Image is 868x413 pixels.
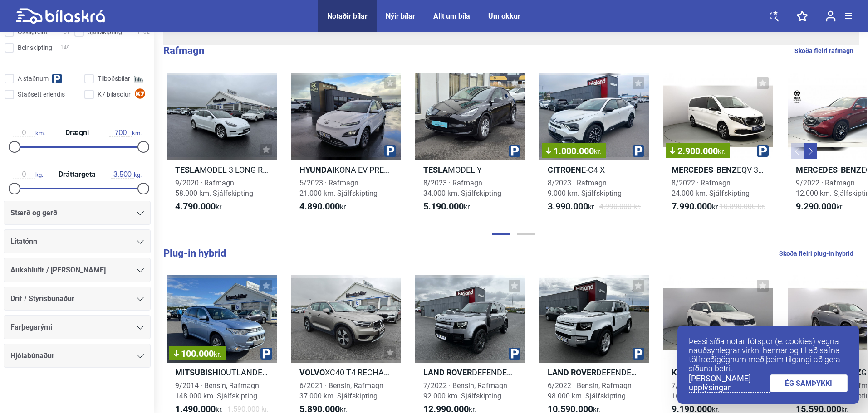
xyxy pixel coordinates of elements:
span: 8/2023 · Rafmagn 9.000 km. Sjálfskipting [548,179,622,198]
a: 1.000.000kr.CitroenE-C4 X8/2023 · Rafmagn9.000 km. Sjálfskipting3.990.000kr.4.990.000 kr. [539,73,649,220]
a: Notaðir bílar [327,12,368,20]
p: Þessi síða notar fótspor (e. cookies) vegna nauðsynlegrar virkni hennar og til að safna tölfræðig... [689,337,848,373]
a: ÉG SAMÞYKKI [770,374,848,392]
span: Staðsett erlendis [18,90,65,99]
span: km. [109,129,142,137]
span: Dráttargeta [56,171,98,178]
button: Next [804,143,817,159]
span: Litatónn [10,235,37,248]
b: 4.890.000 [299,201,340,212]
span: kr. [175,201,223,212]
span: 6/2021 · Bensín, Rafmagn 37.000 km. Sjálfskipting [299,381,383,400]
b: 7.990.000 [672,201,712,212]
span: kg. [13,170,43,179]
span: kr. [299,201,347,212]
a: Um okkur [488,12,520,20]
span: 7/2024 · Bensín, Rafmagn 16.000 km. Sjálfskipting [672,381,755,400]
b: Plug-in hybrid [163,248,226,259]
b: 4.790.000 [175,201,216,212]
span: kr. [672,201,719,212]
b: 9.290.000 [796,201,836,212]
h2: XC40 T4 RECHARGE MOMENTUM PHEV [291,367,401,378]
b: Mitsubishi [175,368,221,377]
span: Beinskipting [18,43,52,53]
span: Farþegarými [10,321,52,334]
a: 2.900.000kr.Mercedes-BenzEQV 300 PURE8/2022 · Rafmagn24.000 km. Sjálfskipting7.990.000kr.10.890.0... [663,73,773,220]
h2: MODEL Y [415,165,525,175]
span: kr. [718,147,725,156]
button: Page 2 [517,233,535,235]
b: Kia [672,368,684,377]
span: kr. [214,350,221,359]
b: Land Rover [423,368,472,377]
span: Drægni [63,129,91,136]
span: 8/2023 · Rafmagn 34.000 km. Sjálfskipting [423,179,501,198]
span: kr. [423,201,471,212]
button: Page 1 [492,233,510,235]
h2: E-C4 X [539,165,649,175]
a: [PERSON_NAME] upplýsingar [689,374,770,393]
b: Mercedes-Benz [672,165,737,175]
span: kr. [594,147,601,156]
a: Nýir bílar [386,12,415,20]
span: Tilboðsbílar [98,74,130,83]
span: kg. [111,170,142,179]
button: Previous [791,143,804,159]
img: user-login.svg [826,10,836,22]
h2: SORENTO SPECIAL EDITION PHEV [663,367,773,378]
span: 1.000.000 [546,146,601,155]
span: 7/2022 · Bensín, Rafmagn 92.000 km. Sjálfskipting [423,381,507,400]
span: kr. [548,201,595,212]
h2: EQV 300 PURE [663,165,773,175]
b: 3.990.000 [548,201,588,212]
h2: OUTLANDER PHEV [167,367,277,378]
b: 5.190.000 [423,201,464,212]
h2: DEFENDER SE [539,367,649,378]
a: Skoða fleiri plug-in hybrid [779,248,853,259]
span: kr. [796,201,843,212]
b: Hyundai [299,165,334,175]
span: Á staðnum [18,74,49,83]
b: Mercedes-Benz [796,165,861,175]
span: 4.990.000 kr. [599,201,641,212]
span: K7 bílasölur [98,90,131,99]
b: Land Rover [548,368,596,377]
span: 5/2023 · Rafmagn 21.000 km. Sjálfskipting [299,179,378,198]
b: Rafmagn [163,45,204,56]
a: HyundaiKONA EV PREMIUM 64KWH5/2023 · Rafmagn21.000 km. Sjálfskipting4.890.000kr. [291,73,401,220]
span: Aukahlutir / [PERSON_NAME] [10,264,106,277]
b: Tesla [423,165,448,175]
a: TeslaMODEL 3 LONG RANGE9/2020 · Rafmagn58.000 km. Sjálfskipting4.790.000kr. [167,73,277,220]
span: 8/2022 · Rafmagn 24.000 km. Sjálfskipting [672,179,750,198]
h2: MODEL 3 LONG RANGE [167,165,277,175]
a: Allt um bíla [433,12,470,20]
span: 100.000 [174,349,221,358]
span: Drif / Stýrisbúnaður [10,292,74,305]
span: km. [13,129,45,137]
h2: DEFENDER HSE X-DYNAMIC [415,367,525,378]
span: 149 [60,43,70,53]
b: Volvo [299,368,325,377]
b: Citroen [548,165,581,175]
span: 9/2020 · Rafmagn 58.000 km. Sjálfskipting [175,179,253,198]
span: Stærð og gerð [10,207,57,219]
span: 2.900.000 [670,146,725,155]
b: Tesla [175,165,200,175]
span: Hjólabúnaður [10,350,54,362]
a: Skoða fleiri rafmagn [794,45,853,57]
span: 9/2014 · Bensín, Rafmagn 148.000 km. Sjálfskipting [175,381,259,400]
a: TeslaMODEL Y8/2023 · Rafmagn34.000 km. Sjálfskipting5.190.000kr. [415,73,525,220]
span: 10.890.000 kr. [720,201,765,212]
h2: KONA EV PREMIUM 64KWH [291,165,401,175]
span: 6/2022 · Bensín, Rafmagn 98.000 km. Sjálfskipting [548,381,632,400]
